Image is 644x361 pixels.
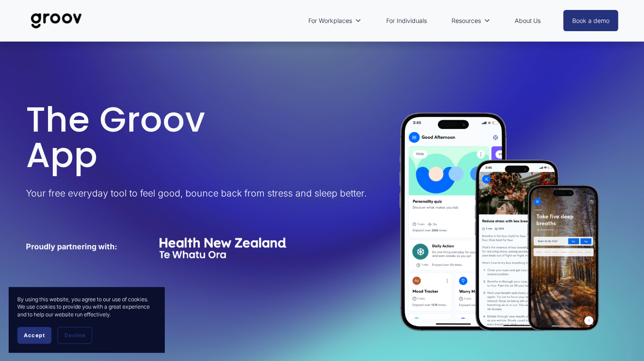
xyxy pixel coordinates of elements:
span: Resources [452,15,481,26]
a: Book a demo [563,10,618,31]
span: Accept [24,332,45,338]
img: Groov | Unlock Human Potential at Work and in Life [26,6,87,35]
a: folder dropdown [447,11,494,31]
span: For Workplaces [308,15,352,26]
section: Cookie banner [9,287,164,352]
strong: Proudly partnering with: [26,242,117,251]
p: By using this website, you agree to our use of cookies. We use cookies to provide you with a grea... [17,296,156,318]
span: Your free everyday tool to feel good, bounce back from stress and sleep better. [26,187,367,199]
button: Accept [17,327,51,344]
span: The Groov App [26,95,205,180]
a: folder dropdown [304,11,365,31]
button: Decline [58,327,92,344]
span: Decline [64,332,85,338]
a: For Individuals [381,11,431,31]
a: About Us [510,11,545,31]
